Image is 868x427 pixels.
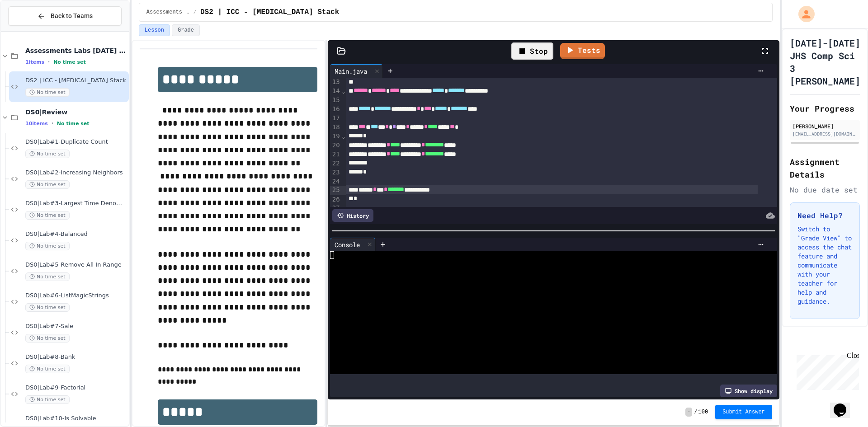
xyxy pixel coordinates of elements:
[57,121,90,127] span: No time set
[330,64,383,78] div: Main.java
[330,186,341,195] div: 25
[25,138,127,146] span: DS0|Lab#1-Duplicate Count
[330,105,341,114] div: 16
[25,272,70,281] span: No time set
[25,180,70,189] span: No time set
[172,24,200,36] button: Grade
[25,353,127,361] span: DS0|Lab#8-Bank
[330,78,341,87] div: 13
[25,47,127,55] span: Assessments Labs [DATE] - [DATE]
[790,155,860,181] h2: Assignment Details
[715,405,772,419] button: Submit Answer
[25,200,127,207] span: DS0|Lab#3-Largest Time Denominations
[25,384,127,392] span: DS0|Lab#9-Factorial
[25,365,70,373] span: No time set
[4,4,62,57] div: Chat with us now!Close
[330,195,341,204] div: 26
[789,4,817,24] div: My Account
[25,395,70,404] span: No time set
[8,6,122,26] button: Back to Teams
[330,150,341,159] div: 21
[25,230,127,238] span: DS0|Lab#4-Balanced
[797,210,852,221] h3: Need Help?
[25,261,127,269] span: DS0|Lab#5-Remove All In Range
[330,66,372,76] div: Main.java
[25,292,127,300] span: DS0|Lab#6-ListMagicStrings
[48,58,50,66] span: •
[790,102,860,115] h2: Your Progress
[560,43,605,59] a: Tests
[793,131,857,137] div: [EMAIL_ADDRESS][DOMAIN_NAME]
[330,204,341,213] div: 27
[698,408,708,416] span: 100
[25,88,70,97] span: No time set
[25,59,44,65] span: 1 items
[330,159,341,168] div: 22
[25,415,127,422] span: DS0|Lab#10-Is Solvable
[25,303,70,312] span: No time set
[720,385,777,397] div: Show display
[830,391,859,418] iframe: chat widget
[330,141,341,150] div: 20
[200,7,339,18] span: DS2 | ICC - Stutter Stack
[330,96,341,105] div: 15
[193,9,197,16] span: /
[25,108,127,116] span: DS0|Review
[797,225,852,306] p: Switch to "Grade View" to access the chat feature and communicate with your teacher for help and ...
[793,352,859,390] iframe: chat widget
[51,11,93,21] span: Back to Teams
[25,323,127,330] span: DS0|Lab#7-Sale
[146,9,190,16] span: Assessments Labs 2025 - 2026
[25,169,127,177] span: DS0|Lab#2-Increasing Neighbors
[790,184,860,195] div: No due date set
[685,408,692,417] span: -
[330,114,341,123] div: 17
[332,209,373,222] div: History
[330,177,341,186] div: 24
[330,123,341,132] div: 18
[330,240,364,249] div: Console
[25,77,127,84] span: DS2 | ICC - [MEDICAL_DATA] Stack
[25,150,70,158] span: No time set
[330,132,341,141] div: 19
[793,122,857,130] div: [PERSON_NAME]
[139,24,170,36] button: Lesson
[341,87,346,94] span: Fold line
[694,408,697,416] span: /
[53,59,86,65] span: No time set
[722,408,765,416] span: Submit Answer
[341,132,346,140] span: Fold line
[25,211,70,220] span: No time set
[25,242,70,250] span: No time set
[790,37,860,87] h1: [DATE]-[DATE] JHS Comp Sci 3 [PERSON_NAME]
[511,42,553,60] div: Stop
[330,87,341,96] div: 14
[25,121,48,127] span: 10 items
[330,238,376,251] div: Console
[25,334,70,343] span: No time set
[52,120,53,127] span: •
[330,168,341,177] div: 23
